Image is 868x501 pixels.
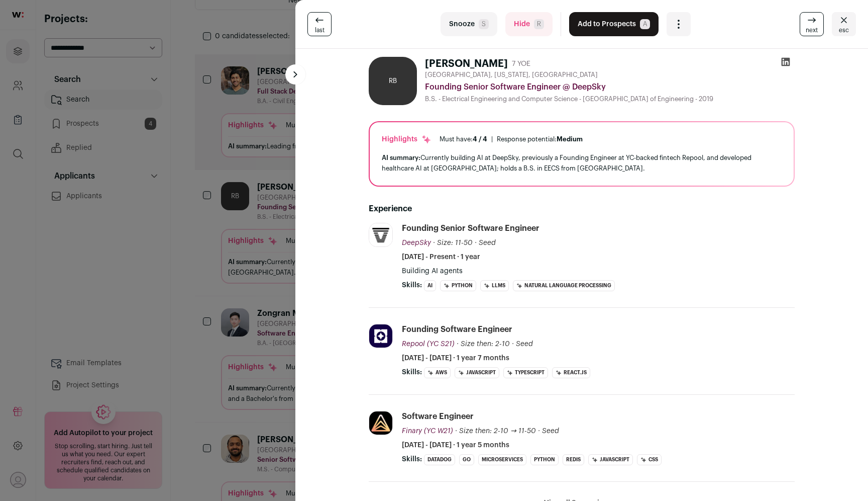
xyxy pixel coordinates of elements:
[839,26,849,34] span: esc
[402,440,509,450] span: [DATE] - [DATE] · 1 year 5 months
[402,428,453,435] span: Finary (YC W21)
[542,428,559,435] span: Seed
[382,134,431,144] div: Highlights
[832,12,856,36] button: Close
[637,454,662,465] li: CSS
[424,280,436,291] li: AI
[557,136,583,142] span: Medium
[369,324,392,348] img: e352e6a4073a71ea9a8a75d18cbc86f5e08df8349fc14376364ef24827c371ea.jpg
[424,367,451,378] li: AWS
[315,26,324,34] span: last
[425,57,508,71] h1: [PERSON_NAME]
[497,135,583,143] div: Response potential:
[402,324,512,335] div: Founding Software Engineer
[369,57,417,105] div: RB
[479,239,496,246] span: Seed
[402,266,795,276] p: Building AI agents
[505,12,553,36] button: HideR
[588,454,633,465] li: JavaScript
[534,19,544,29] span: R
[424,454,455,465] li: Datadog
[479,19,489,29] span: S
[433,239,473,246] span: · Size: 11-50
[569,12,659,36] button: Add to ProspectsA
[425,71,598,79] span: [GEOGRAPHIC_DATA], [US_STATE], [GEOGRAPHIC_DATA]
[441,12,497,36] button: SnoozeS
[402,239,431,246] span: DeepSky
[402,454,422,464] span: Skills:
[806,26,818,34] span: next
[382,152,782,174] div: Currently building AI at DeepSky, previously a Founding Engineer at YC-backed fintech Repool, and...
[513,280,615,291] li: Natural Language Processing
[667,12,691,36] button: Open dropdown
[402,223,539,234] div: Founding Senior Software Engineer
[425,81,795,93] div: Founding Senior Software Engineer @ DeepSky
[473,136,487,142] span: 4 / 4
[455,428,536,435] span: · Size then: 2-10 → 11-50
[516,341,533,348] span: Seed
[512,59,530,69] div: 7 YOE
[369,203,795,215] h2: Experience
[552,367,590,378] li: React.js
[425,95,795,103] div: B.S. - Electrical Engineering and Computer Science - [GEOGRAPHIC_DATA] of Engineering - 2019
[478,454,526,465] li: Microservices
[402,252,480,262] span: [DATE] - Present · 1 year
[503,367,548,378] li: TypeScript
[440,135,583,143] ul: |
[402,353,509,363] span: [DATE] - [DATE] · 1 year 7 months
[402,367,422,377] span: Skills:
[369,223,392,246] img: f7d4320524490b80a37b8fe213246c4240c6d880ab52d972faea76e241a98a79.jpg
[530,454,559,465] li: Python
[382,154,420,161] span: AI summary:
[455,367,499,378] li: JavaScript
[640,19,650,29] span: A
[457,341,510,348] span: · Size then: 2-10
[563,454,584,465] li: Redis
[402,280,422,290] span: Skills:
[402,341,455,348] span: Repool (YC S21)
[512,339,514,349] span: ·
[538,426,540,436] span: ·
[369,411,392,435] img: 45bfe32ef20d70bce4f8ecda4a460c5722365b5f1f173c9c77d61df784a20590.jpg
[475,238,477,248] span: ·
[402,411,474,422] div: Software Engineer
[440,280,476,291] li: Python
[459,454,474,465] li: Go
[440,135,487,143] div: Must have:
[307,12,332,36] a: last
[480,280,509,291] li: LLMs
[800,12,824,36] a: next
